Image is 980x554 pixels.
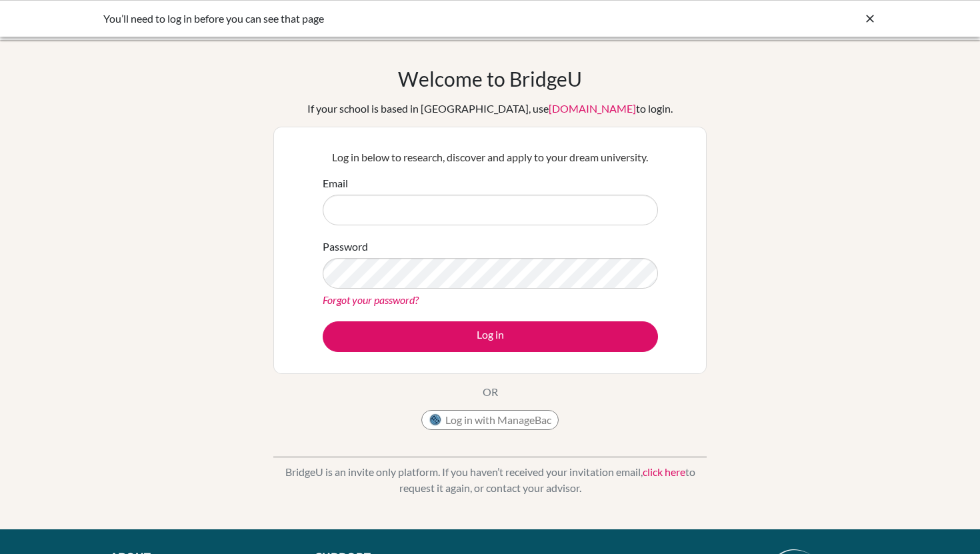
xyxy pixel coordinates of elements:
div: If your school is based in [GEOGRAPHIC_DATA], use to login. [307,101,673,117]
a: click here [643,465,685,478]
a: [DOMAIN_NAME] [549,102,636,115]
h1: Welcome to BridgeU [398,67,582,91]
p: Log in below to research, discover and apply to your dream university. [323,149,658,165]
p: BridgeU is an invite only platform. If you haven’t received your invitation email, to request it ... [273,464,707,496]
p: OR [483,384,498,400]
button: Log in with ManageBac [421,410,559,430]
label: Password [323,239,368,255]
label: Email [323,175,348,191]
a: Forgot your password? [323,293,419,306]
button: Log in [323,321,658,352]
div: You’ll need to log in before you can see that page [103,11,677,27]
